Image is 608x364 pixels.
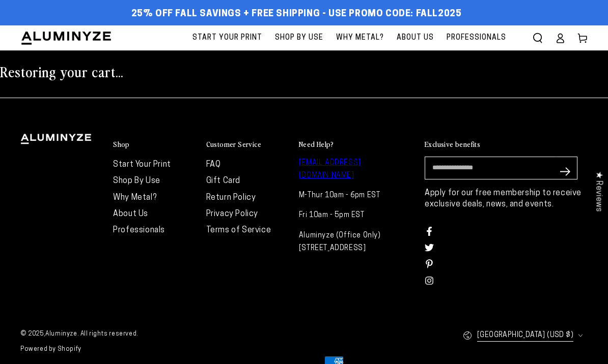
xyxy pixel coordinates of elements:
summary: Shop [113,140,196,149]
p: Aluminyze (Office Only) [STREET_ADDRESS] [299,229,381,255]
a: FAQ [206,161,221,169]
small: © 2025, . All rights reserved. [20,327,304,342]
summary: Need Help? [299,140,381,149]
a: Return Policy [206,194,256,202]
summary: Search our site [527,27,549,49]
summary: Customer Service [206,140,289,149]
summary: Exclusive benefits [425,140,588,149]
span: About Us [397,32,434,44]
a: Gift Card [206,177,240,185]
a: About Us [113,210,148,218]
a: Privacy Policy [206,210,258,218]
a: About Us [392,25,439,50]
a: Powered by Shopify [20,346,81,352]
p: Fri 10am - 5pm EST [299,209,381,222]
a: Professionals [113,226,165,234]
div: Click to open Judge.me floating reviews tab [589,163,608,220]
span: Why Metal? [336,32,384,44]
span: Start Your Print [192,32,262,44]
span: Professionals [447,32,506,44]
button: Subscribe [555,157,577,187]
a: [EMAIL_ADDRESS][DOMAIN_NAME] [299,159,361,179]
span: [GEOGRAPHIC_DATA] (USD $) [477,329,573,342]
a: Start Your Print [187,25,267,50]
a: Shop By Use [270,25,328,50]
a: Why Metal? [113,194,156,202]
a: Aluminyze [45,331,77,337]
a: Professionals [441,25,511,50]
p: M-Thur 10am - 6pm EST [299,189,381,202]
a: Why Metal? [331,25,389,50]
button: [GEOGRAPHIC_DATA] (USD $) [463,324,588,347]
span: Shop By Use [275,32,323,44]
p: Apply for our free membership to receive exclusive deals, news, and events. [425,188,588,210]
img: Aluminyze [20,31,112,46]
a: Shop By Use [113,177,160,185]
a: Start Your Print [113,161,171,169]
span: 25% off FALL Savings + Free Shipping - Use Promo Code: FALL2025 [131,9,462,20]
a: Terms of Service [206,226,271,234]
